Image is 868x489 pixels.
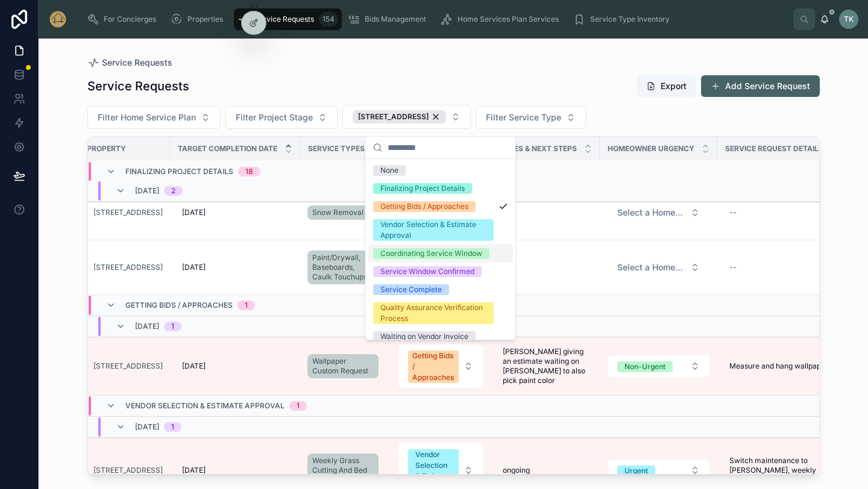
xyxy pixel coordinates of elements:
[234,8,342,30] a: Service Requests154
[125,301,233,310] span: Getting Bids / Approaches
[729,263,737,272] div: --
[380,219,486,241] div: Vendor Selection & Estimate Approval
[307,203,383,222] a: Snow Removal
[177,357,293,376] a: [DATE]
[607,256,710,279] a: Select Button
[380,165,398,176] div: None
[608,355,709,377] button: Select Button
[637,75,696,97] button: Export
[167,8,231,30] a: Properties
[182,208,206,217] span: [DATE]
[98,111,196,123] span: Filter Home Service Plan
[77,6,793,33] div: scrollable content
[498,203,593,222] a: --
[104,14,156,24] span: For Concierges
[358,112,429,122] span: [STREET_ADDRESS]
[87,78,189,95] h1: Service Requests
[312,456,374,485] span: Weekly Grass Cutting And Bed Maintenance
[380,248,482,259] div: Coordinating Service Window
[498,461,593,480] a: ongoing
[366,159,515,340] div: Suggestions
[182,466,206,475] span: [DATE]
[342,105,471,129] button: Select Button
[476,106,586,129] button: Select Button
[607,355,710,378] a: Select Button
[178,144,277,154] span: Target Completion Date
[135,422,159,432] span: [DATE]
[486,111,561,123] span: Filter Service Type
[624,466,648,476] div: Urgent
[171,322,174,331] div: 1
[177,203,293,222] a: [DATE]
[725,357,839,376] a: Measure and hang wallpaper
[412,350,454,383] div: Getting Bids / Approaches
[187,14,223,24] span: Properties
[93,466,163,475] a: [STREET_ADDRESS]
[93,361,163,371] a: [STREET_ADDRESS]
[307,354,379,378] a: Wallpaper Custom Request
[353,110,446,123] button: Unselect 159
[398,344,483,388] button: Select Button
[607,201,710,224] a: Select Button
[93,263,163,272] a: [STREET_ADDRESS]
[177,258,293,277] a: [DATE]
[312,208,363,217] span: Snow Removal
[437,8,567,30] a: Home Services Plan Services
[319,12,338,26] div: 154
[498,258,593,277] a: --
[307,248,383,287] a: Paint/Drywall, Baseboards, Caulk Touchups
[729,208,737,217] div: --
[48,10,68,29] img: App logo
[236,111,313,123] span: Filter Project Stage
[87,144,126,154] span: Property
[245,167,253,176] div: 18
[93,208,163,217] a: [STREET_ADDRESS]
[607,459,710,482] a: Select Button
[225,106,338,129] button: Select Button
[135,322,159,331] span: [DATE]
[458,14,559,24] span: Home Services Plan Services
[102,57,172,69] span: Service Requests
[725,144,823,154] span: Service Request Details
[380,302,486,324] div: Quality Assurance Verification Process
[380,266,474,277] div: Service Window Confirmed
[608,257,709,278] button: Select Button
[307,205,368,220] a: Snow Removal
[83,8,165,30] a: For Concierges
[498,144,577,154] span: Notes & Next Steps
[87,106,221,129] button: Select Button
[182,263,206,272] span: [DATE]
[608,202,709,223] button: Select Button
[125,167,233,176] span: Finalizing Project Details
[307,352,383,381] a: Wallpaper Custom Request
[729,361,828,371] span: Measure and hang wallpaper
[135,186,159,196] span: [DATE]
[608,144,694,154] span: Homeowner Urgency
[590,14,670,24] span: Service Type Inventory
[307,453,379,487] a: Weekly Grass Cutting And Bed Maintenance
[380,331,468,342] div: Waiting on Vendor Invoice
[498,342,593,390] a: [PERSON_NAME] giving an estimate waiting on [PERSON_NAME] to also pick paint color
[503,466,530,475] span: ongoing
[125,401,285,411] span: Vendor Selection & Estimate Approval
[312,253,374,282] span: Paint/Drywall, Baseboards, Caulk Touchups
[365,14,426,24] span: Bids Management
[171,422,174,432] div: 1
[380,201,468,212] div: Getting Bids / Approaches
[398,344,483,388] a: Select Button
[87,57,172,69] a: Service Requests
[617,261,685,273] span: Select a Homeowner Urgency
[617,207,685,219] span: Select a Homeowner Urgency
[725,258,839,277] a: --
[701,75,820,97] a: Add Service Request
[312,357,374,376] span: Wallpaper Custom Request
[624,361,665,372] div: Non-Urgent
[307,251,379,284] a: Paint/Drywall, Baseboards, Caulk Touchups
